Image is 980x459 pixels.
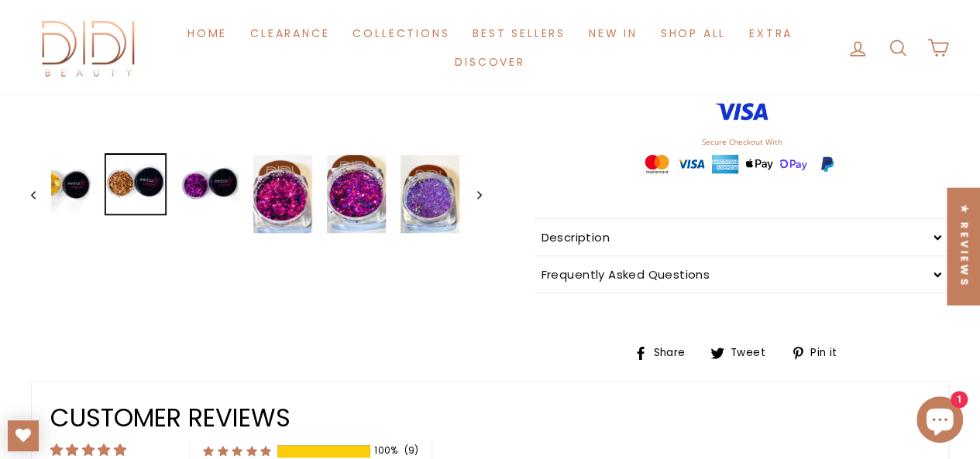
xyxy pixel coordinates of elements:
span: Description [542,229,610,245]
div: Average rating is 5.00 stars [50,441,171,459]
img: Chunky Glitter Singles [401,155,459,233]
a: Collections [341,19,461,47]
button: Next [462,153,482,235]
a: Discover [443,48,536,77]
a: Clearance [239,19,341,47]
a: New in [577,19,649,47]
a: Shop All [649,19,738,47]
img: payment badge [715,103,768,120]
button: Previous [31,153,50,235]
img: Chunky Glitter Singles [180,155,239,214]
div: 100% [374,444,399,457]
img: Chunky Glitter Singles [106,155,165,214]
div: (9) [404,444,418,457]
span: Share [651,344,696,361]
div: 100% (9) reviews with 5 star rating [203,444,271,457]
img: Chunky Glitter Singles [253,155,312,233]
img: Chunky Glitter Singles [33,155,91,214]
a: Extra [738,19,804,47]
span: Tweet [728,344,777,361]
h2: Customer Reviews [50,400,930,435]
a: Best Sellers [461,19,577,47]
iframe: trust-badges-widget [534,132,950,189]
ul: Primary [147,19,833,77]
img: Chunky Glitter Singles [327,155,386,233]
img: Didi Beauty Co. [31,15,147,80]
a: Home [176,19,239,47]
span: Frequently Asked Questions [542,266,710,283]
div: Click to open Judge.me floating reviews tab [947,187,980,304]
a: My Wishlist [8,420,39,451]
inbox-online-store-chat: Shopify online store chat [912,396,968,447]
span: Pin it [808,344,848,361]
